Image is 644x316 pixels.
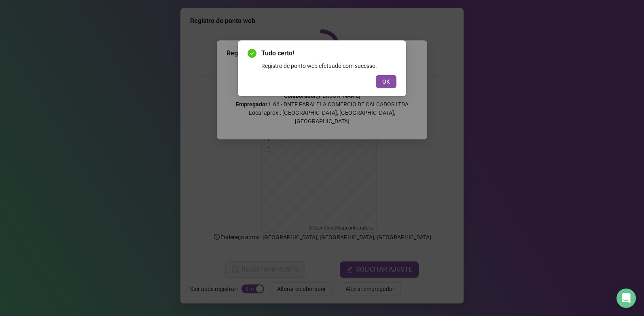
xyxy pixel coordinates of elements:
span: OK [382,77,390,86]
div: Registro de ponto web efetuado com sucesso. [261,61,396,70]
div: Open Intercom Messenger [616,289,636,308]
button: OK [376,75,396,88]
span: check-circle [248,49,256,58]
span: Tudo certo! [261,48,396,58]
